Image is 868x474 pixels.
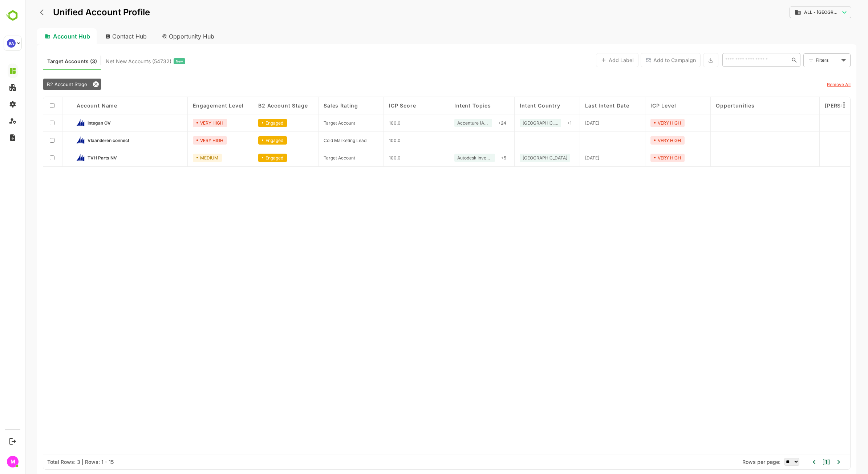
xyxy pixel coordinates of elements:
span: Autodesk Inventor [432,155,467,161]
span: Intent Topics [429,102,466,109]
button: Export the selected data as CSV [678,53,693,67]
div: B2 Account Stage [17,78,76,90]
div: VERY HIGH [625,154,659,162]
div: 9A [7,39,16,48]
span: Cold Marketing Lead [298,138,341,143]
span: 100.0 [364,138,375,143]
span: Integan OV [62,120,85,126]
span: 2025-08-25 [560,155,574,161]
div: ALL - Belgium [769,9,814,16]
div: VERY HIGH [625,119,659,127]
div: Newly surfaced ICP-fit accounts from Intent, Website, LinkedIn, and other engagement signals. [80,57,160,66]
span: Net New Accounts ( 54732 ) [80,57,146,66]
span: Belgium [497,120,533,126]
div: Total Rows: 3 | Rows: 1 - 15 [22,459,88,465]
div: + 5 [472,154,484,162]
span: Belgium [497,155,542,161]
span: B2 Account Stage [233,102,282,109]
span: 100.0 [364,155,375,161]
span: Target Account [298,120,330,126]
p: Unified Account Profile [28,8,125,17]
button: back [13,7,24,18]
span: ALL - [GEOGRAPHIC_DATA] [779,10,814,15]
u: Remove All [802,82,825,87]
span: Intent Country [494,102,535,109]
div: VERY HIGH [625,136,659,145]
span: 2025-08-25 [560,120,574,126]
div: Engaged [233,119,261,127]
span: Known accounts you’ve identified to target - imported from CRM, Offline upload, or promoted from ... [22,57,72,66]
div: + 1 [539,119,549,127]
img: BambooboxLogoMark.f1c84d78b4c51b1a7b5f700c9845e183.svg [4,9,22,23]
div: + 24 [470,119,484,127]
button: Add to Campaign [615,53,675,67]
span: Opportunities [690,102,729,109]
span: TVH Parts NV [62,155,92,161]
span: Account Name [51,102,92,109]
span: New [150,57,158,66]
button: Add Label [571,53,613,67]
span: Accenture (ACN) [432,120,464,126]
div: M [7,456,19,467]
span: Target Account [298,155,330,161]
span: ICP Score [364,102,391,109]
span: [PERSON_NAME]-BEL code [799,102,854,109]
div: Engaged [233,154,261,162]
span: Sales Rating [298,102,333,109]
div: Filters [790,56,814,64]
div: Contact Hub [74,28,128,44]
span: 100.0 [364,120,375,126]
div: Opportunity Hub [131,28,195,44]
div: Account Hub [12,28,71,44]
div: VERY HIGH [167,119,202,127]
span: ICP Level [625,102,651,109]
div: MEDIUM [167,154,196,162]
span: B2 Account Stage [21,81,62,87]
button: Logout [8,436,17,446]
div: VERY HIGH [167,136,202,145]
button: 1 [798,459,804,465]
span: Engagement Level [167,102,218,109]
div: Filters [790,52,825,68]
span: Rows per page: [717,459,755,465]
span: Last Intent Date [560,102,604,109]
div: Engaged [233,136,261,145]
span: Vlaanderen connect [62,138,104,143]
div: ALL - [GEOGRAPHIC_DATA] [764,5,826,20]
